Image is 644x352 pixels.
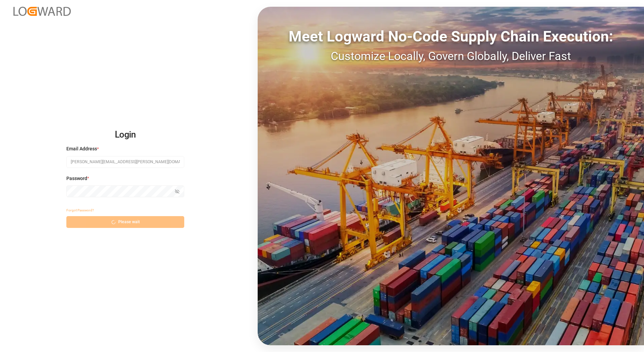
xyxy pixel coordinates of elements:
[258,48,644,65] div: Customize Locally, Govern Globally, Deliver Fast
[66,124,184,146] h2: Login
[13,7,71,16] img: Logward_new_orange.png
[66,145,97,152] span: Email Address
[66,175,87,182] span: Password
[258,25,644,48] div: Meet Logward No-Code Supply Chain Execution:
[66,156,184,168] input: Enter your email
